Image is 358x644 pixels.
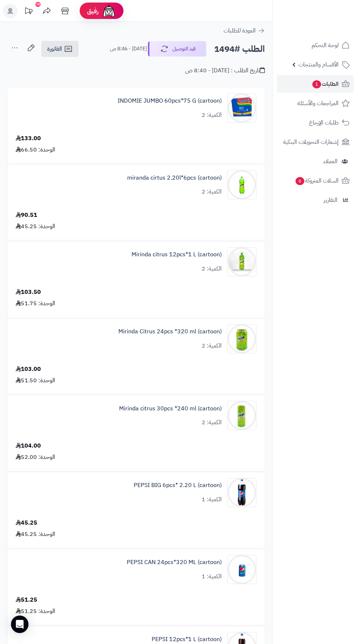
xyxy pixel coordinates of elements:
div: 10 [35,2,41,7]
span: العملاء [323,156,338,166]
div: 51.25 [16,596,37,604]
img: 1747283225-Screenshot%202025-05-15%20072245-90x90.jpg [228,93,256,123]
div: الكمية: 2 [202,188,222,196]
span: رفيق [87,7,99,15]
img: ai-face.png [102,4,116,18]
a: طلبات الإرجاع [277,114,354,131]
a: الطلبات1 [277,75,354,93]
img: 1747594214-F4N7I6ut4KxqCwKXuHIyEbecxLiH4Cwr-90x90.jpg [228,555,256,584]
img: 1747566452-bf88d184-d280-4ea7-9331-9e3669ef-90x90.jpg [228,324,256,353]
h2: الطلب #1494 [214,42,265,57]
a: العودة للطلبات [224,26,265,35]
span: الأقسام والمنتجات [298,60,339,70]
span: التقارير [324,195,338,205]
a: العملاء [277,153,354,170]
div: الكمية: 2 [202,111,222,119]
span: السلات المتروكة [295,176,339,186]
div: الوحدة: 45.25 [16,222,55,231]
small: [DATE] - 8:46 ص [110,45,147,53]
div: الوحدة: 51.50 [16,376,55,385]
a: Mirinda citrus 12pcs*1 L (cartoon) [132,250,222,259]
div: الكمية: 2 [202,418,222,427]
span: 6 [296,177,304,185]
div: 45.25 [16,519,37,527]
a: الفاتورة [41,41,79,57]
span: إشعارات التحويلات البنكية [283,137,339,147]
a: المراجعات والأسئلة [277,95,354,112]
div: الكمية: 1 [202,495,222,504]
span: العودة للطلبات [224,26,256,35]
a: PEPSI 12pcs*1 L (cartoon) [152,635,222,644]
a: لوحة التحكم [277,37,354,54]
span: 1 [312,80,321,88]
img: 1747544486-c60db756-6ee7-44b0-a7d4-ec449800-90x90.jpg [228,170,256,199]
span: المراجعات والأسئلة [297,98,339,108]
div: تاريخ الطلب : [DATE] - 8:40 ص [185,66,265,75]
img: 1747594021-514wrKpr-GL._AC_SL1500-90x90.jpg [228,478,256,507]
div: 133.00 [16,134,41,143]
div: الوحدة: 66.50 [16,146,55,154]
div: الوحدة: 52.00 [16,453,55,461]
a: السلات المتروكة6 [277,172,354,189]
div: 104.00 [16,442,41,450]
img: logo-2.png [308,20,351,36]
button: قيد التوصيل [148,41,206,57]
span: الطلبات [312,79,339,89]
div: 90.51 [16,211,37,219]
a: Mirinda citrus 30pcs *240 ml (cartoon) [119,405,222,413]
div: الوحدة: 51.25 [16,607,55,616]
div: الكمية: 1 [202,572,222,581]
a: INDOMIE JUMBO 60pcs*75 G (cartoon) [118,97,222,105]
a: التقارير [277,191,354,209]
div: الكمية: 2 [202,342,222,350]
span: لوحة التحكم [312,40,339,50]
a: PEPSI BIG 6pcs* 2.20 L (cartoon) [134,481,222,490]
a: تحديثات المنصة [19,4,38,20]
a: Mirinda Citrus 24pcs *320 ml (cartoon) [118,327,222,336]
a: miranda cirtus 2.20l*6pcs (cartoon) [127,174,222,182]
div: الوحدة: 51.75 [16,299,55,308]
img: 1747566616-1481083d-48b6-4b0f-b89f-c8f09a39-90x90.jpg [228,401,256,430]
a: إشعارات التحويلات البنكية [277,133,354,151]
a: PEPSI CAN 24pcs*320 ML (cartoon) [127,558,222,567]
img: 1747566256-XP8G23evkchGmxKUr8YaGb2gsq2hZno4-90x90.jpg [228,247,256,276]
div: الوحدة: 45.25 [16,530,55,538]
div: 103.50 [16,288,41,296]
div: Open Intercom Messenger [11,616,28,633]
div: 103.00 [16,365,41,373]
span: طلبات الإرجاع [309,118,339,128]
div: الكمية: 2 [202,265,222,273]
span: الفاتورة [47,45,62,53]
